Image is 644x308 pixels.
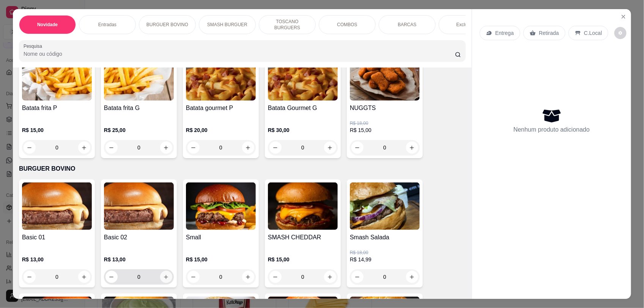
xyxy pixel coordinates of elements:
[350,250,420,256] p: R$ 18,00
[406,271,418,283] button: increase-product-quantity
[104,233,174,242] h4: Basic 02
[22,182,92,230] img: product-image
[104,126,174,134] p: R$ 25,00
[104,182,174,230] img: product-image
[324,271,336,283] button: increase-product-quantity
[19,164,466,173] p: BURGUER BOVINO
[351,141,364,154] button: decrease-product-quantity
[22,256,92,263] p: R$ 13,00
[242,271,254,283] button: increase-product-quantity
[350,182,420,230] img: product-image
[146,22,188,28] p: BURGUER BOVINO
[268,233,338,242] h4: SMASH CHEDDAR
[186,104,256,113] h4: Batata gourmet P
[350,120,420,126] p: R$ 18,00
[242,141,254,154] button: increase-product-quantity
[24,43,45,49] label: Pesquisa
[268,256,338,263] p: R$ 15,00
[22,104,92,113] h4: Batata frita P
[186,182,256,230] img: product-image
[24,271,36,283] button: decrease-product-quantity
[22,53,92,101] img: product-image
[78,141,90,154] button: increase-product-quantity
[350,104,420,113] h4: NUGGTS
[614,27,627,39] button: decrease-product-quantity
[78,271,90,283] button: increase-product-quantity
[269,271,282,283] button: decrease-product-quantity
[24,50,455,58] input: Pesquisa
[186,256,256,263] p: R$ 15,00
[105,271,118,283] button: decrease-product-quantity
[105,141,118,154] button: decrease-product-quantity
[406,141,418,154] button: increase-product-quantity
[22,233,92,242] h4: Basic 01
[104,104,174,113] h4: Batata frita G
[350,233,420,242] h4: Smash Salada
[337,22,357,28] p: COMBOS
[617,11,630,23] button: Close
[269,141,282,154] button: decrease-product-quantity
[160,141,172,154] button: increase-product-quantity
[186,126,256,134] p: R$ 20,00
[160,271,172,283] button: increase-product-quantity
[457,22,478,28] p: Exclusivos
[268,104,338,113] h4: Batata Gourmet G
[584,29,602,37] p: C.Local
[539,29,559,37] p: Retirada
[186,53,256,101] img: product-image
[207,22,247,28] p: SMASH BURGUER
[350,53,420,101] img: product-image
[268,126,338,134] p: R$ 30,00
[104,53,174,101] img: product-image
[37,22,58,28] p: Novidade
[22,126,92,134] p: R$ 15,00
[187,271,200,283] button: decrease-product-quantity
[324,141,336,154] button: increase-product-quantity
[265,19,309,31] p: TOSCANO BURGUERS
[104,256,174,263] p: R$ 13,00
[398,22,416,28] p: BARCAS
[187,141,200,154] button: decrease-product-quantity
[513,125,590,134] p: Nenhum produto adicionado
[350,126,420,134] p: R$ 15,00
[351,271,364,283] button: decrease-product-quantity
[495,29,514,37] p: Entrega
[24,141,36,154] button: decrease-product-quantity
[98,22,117,28] p: Entradas
[186,233,256,242] h4: Small
[268,182,338,230] img: product-image
[350,256,420,263] p: R$ 14,99
[268,53,338,101] img: product-image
